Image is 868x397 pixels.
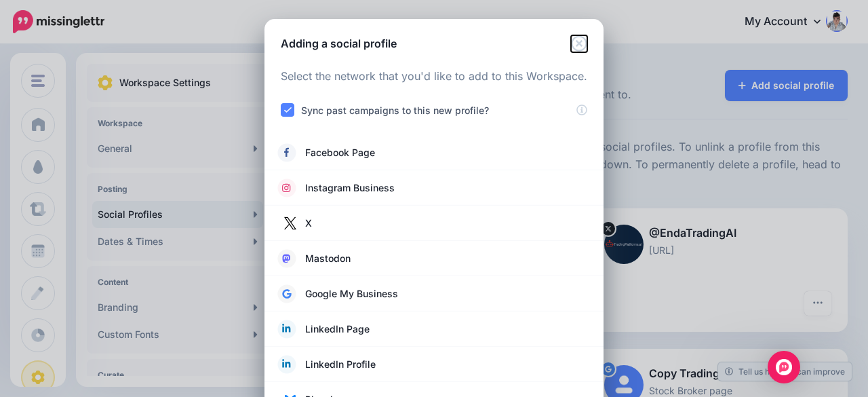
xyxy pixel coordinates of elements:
[768,351,800,383] div: Open Intercom Messenger
[281,35,397,52] h5: Adding a social profile
[305,180,395,196] span: Instagram Business
[305,286,398,302] span: Google My Business
[278,320,590,339] a: LinkedIn Page
[279,212,301,234] img: twitter.jpg
[281,68,587,86] p: Select the network that you'd like to add to this Workspace.
[305,356,376,373] span: LinkedIn Profile
[278,355,590,374] a: LinkedIn Profile
[278,249,590,268] a: Mastodon
[305,250,351,267] span: Mastodon
[305,321,370,337] span: LinkedIn Page
[571,35,587,52] button: Close
[278,143,590,162] a: Facebook Page
[301,102,489,118] label: Sync past campaigns to this new profile?
[305,215,312,231] span: X
[278,284,590,303] a: Google My Business
[278,214,590,233] a: X
[278,178,590,197] a: Instagram Business
[305,145,375,161] span: Facebook Page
